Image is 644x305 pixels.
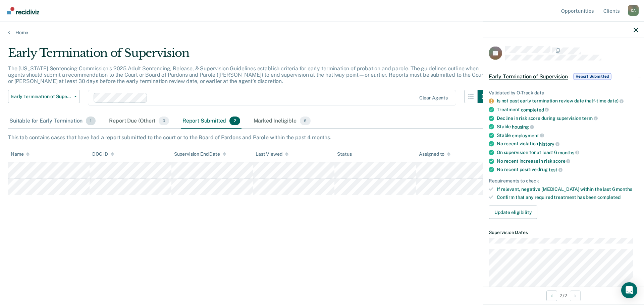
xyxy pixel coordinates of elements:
div: DOC ID [92,151,114,157]
span: completed [597,195,621,200]
div: Supervision End Date [174,151,226,157]
a: Home [8,29,636,35]
div: 2 / 2 [483,287,644,304]
div: Report Due (Other) [108,114,170,129]
p: The [US_STATE] Sentencing Commission’s 2025 Adult Sentencing, Release, & Supervision Guidelines e... [8,65,485,84]
button: Profile dropdown button [628,5,639,16]
div: No recent violation [497,141,638,147]
div: Early Termination of Supervision [8,46,491,65]
span: Early Termination of Supervision [11,94,71,99]
span: Early Termination of Supervision [489,73,568,80]
div: Is not past early termination review date (half-time date) [497,98,638,104]
span: 1 [86,117,96,125]
div: Last Viewed [256,151,288,157]
div: No recent increase in risk [497,158,638,164]
span: test [549,167,562,172]
div: No recent positive drug [497,167,638,173]
dt: Supervision Dates [489,230,638,235]
div: Marked Ineligible [252,114,312,129]
div: Stable [497,124,638,130]
span: 6 [300,117,311,125]
div: Stable [497,132,638,138]
span: history [539,141,559,147]
button: Next Opportunity [570,290,581,301]
div: Suitable for Early Termination [8,114,97,129]
div: This tab contains cases that have had a report submitted to the court or to the Board of Pardons ... [8,134,636,141]
div: Validated by O-Track data [489,90,638,95]
div: C A [628,5,639,16]
div: Decline in risk score during supervision [497,115,638,121]
span: completed [521,107,549,112]
div: Assigned to [419,151,450,157]
div: Requirements to check [489,178,638,183]
div: If relevant, negative [MEDICAL_DATA] within the last 6 [497,186,638,192]
div: Status [337,151,352,157]
span: 0 [159,117,169,125]
span: employment [512,133,544,138]
span: score [553,158,570,164]
div: On supervision for at least 6 [497,149,638,155]
div: Treatment [497,106,638,112]
div: Name [11,151,30,157]
span: 2 [229,117,240,125]
div: Open Intercom Messenger [621,282,637,298]
div: Report Submitted [181,114,241,129]
img: Recidiviz [7,7,39,14]
div: Confirm that any required treatment has been [497,195,638,200]
div: Early Termination of SupervisionReport Submitted [483,66,644,87]
span: months [616,186,632,192]
span: Report Submitted [573,73,611,80]
button: Update eligibility [489,206,537,219]
div: Clear agents [419,95,448,101]
span: term [582,116,597,121]
button: Previous Opportunity [546,290,557,301]
span: housing [512,124,534,129]
span: months [558,150,579,155]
